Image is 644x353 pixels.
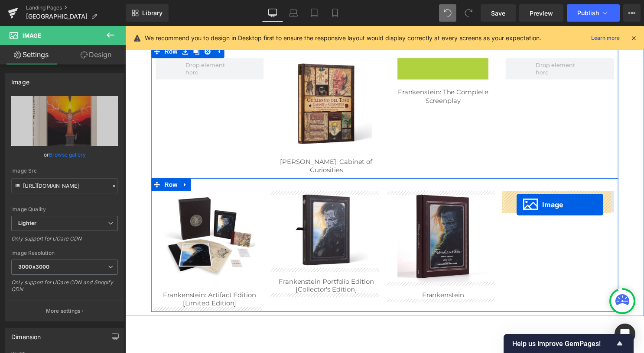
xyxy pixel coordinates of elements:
[11,279,118,298] div: Only support for UCare CDN and Shopify CDN
[156,133,250,150] a: [PERSON_NAME]: Cabinet of Curiosities
[49,147,86,162] a: Browse gallery
[26,13,88,20] span: [GEOGRAPHIC_DATA]
[65,45,127,64] a: Design
[460,4,477,22] button: Redo
[615,324,635,344] div: Open Intercom Messenger
[11,250,118,256] div: Image Resolution
[26,4,126,11] a: Landing Pages
[577,10,599,16] span: Publish
[18,263,49,270] b: 3000x3000
[623,4,641,22] button: More
[304,4,325,22] a: Tablet
[512,340,615,348] span: Help us improve GemPages!
[78,19,89,32] a: Remove Row
[262,4,283,22] a: Desktop
[23,32,41,39] span: Image
[11,150,118,159] div: or
[11,235,118,248] div: Only support for UCare CDN
[126,4,169,22] a: New Library
[491,9,505,18] span: Save
[142,9,163,17] span: Library
[530,9,553,18] span: Preview
[276,63,367,80] a: Frankenstein: The Complete Screenplay
[283,4,304,22] a: Laptop
[11,178,118,193] input: Link
[55,154,66,167] a: Expand / Collapse
[89,19,100,32] a: Expand / Collapse
[11,206,118,212] div: Image Quality
[512,338,625,349] button: Show survey - Help us improve GemPages!
[18,220,36,226] b: Lighter
[38,19,55,32] span: Row
[66,19,78,32] a: Clone Row
[38,268,132,285] span: Frankenstein: Artifact Edition [Limited Edition]
[11,168,118,174] div: Image Src
[55,19,66,32] a: Save row
[300,268,342,276] a: Frankenstein
[46,307,81,315] p: More settings
[11,328,41,340] div: Dimension
[325,4,345,22] a: Mobile
[11,74,29,86] div: Image
[567,4,620,22] button: Publish
[5,301,124,321] button: More settings
[155,254,251,271] span: Frankenstein Portfolio Edition [Collector's Edition]
[439,4,456,22] button: Undo
[38,154,55,167] span: Row
[519,4,563,22] a: Preview
[588,33,623,43] a: Learn more
[145,33,541,43] p: We recommend you to design in Desktop first to ensure the responsive layout would display correct...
